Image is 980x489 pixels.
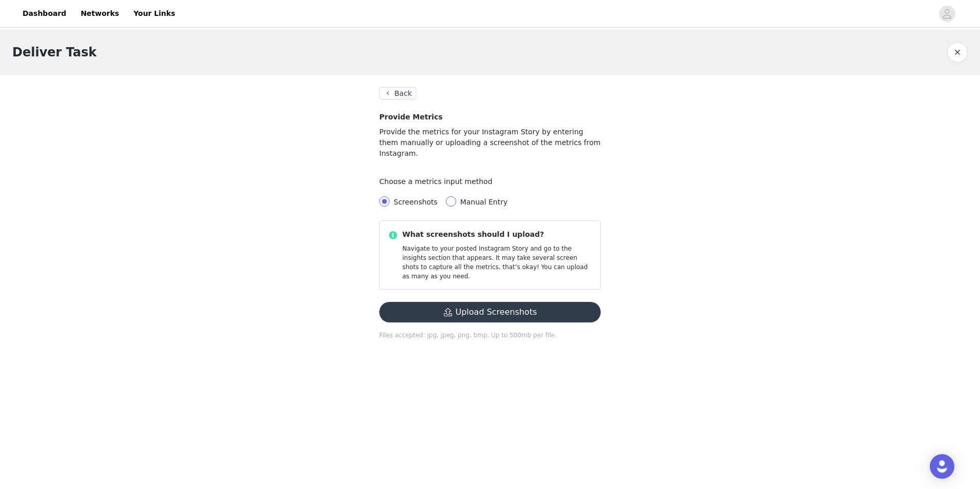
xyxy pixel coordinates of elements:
[402,244,592,281] p: Navigate to your posted Instagram Story and go to the insights section that appears. It may take ...
[379,87,416,99] button: Back
[930,454,954,479] div: Open Intercom Messenger
[402,229,592,240] p: What screenshots should I upload?
[379,309,601,317] span: Upload Screenshots
[379,302,601,322] button: Upload Screenshots
[460,198,508,206] span: Manual Entry
[379,177,498,186] label: Choose a metrics input method
[74,2,125,25] a: Networks
[379,331,601,340] p: Files accepted: jpg, jpeg, png, bmp. Up to 500mb per file.
[379,112,601,123] h4: Provide Metrics
[379,127,601,159] p: Provide the metrics for your Instagram Story by entering them manually or uploading a screenshot ...
[12,43,96,62] h1: Deliver Task
[942,6,952,22] div: avatar
[16,2,72,25] a: Dashboard
[394,198,438,206] span: Screenshots
[127,2,181,25] a: Your Links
